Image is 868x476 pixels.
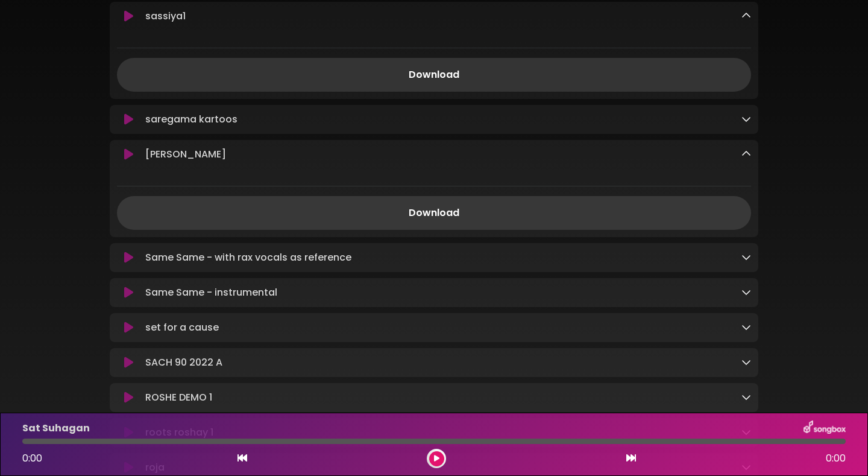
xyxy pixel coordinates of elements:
p: Same Same - with rax vocals as reference [145,250,351,265]
p: Same Same - instrumental [145,285,277,300]
a: Download [117,196,751,230]
p: Sat Suhagan [22,421,90,436]
p: SACH 90 2022 A [145,355,222,370]
p: sassiya1 [145,9,186,24]
a: Download [117,58,751,92]
p: [PERSON_NAME] [145,147,226,162]
p: saregama kartoos [145,112,237,127]
span: 0:00 [22,451,42,465]
p: ROSHE DEMO 1 [145,390,212,405]
img: songbox-logo-white.png [804,420,846,436]
p: set for a cause [145,320,219,335]
span: 0:00 [826,451,846,466]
